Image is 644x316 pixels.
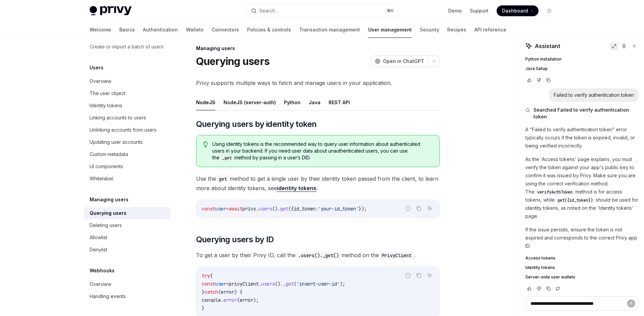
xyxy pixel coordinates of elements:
span: Access tokens [525,255,555,261]
p: If the issue persists, ensure the token is not expired and corresponds to the correct Privy app ID. [525,226,639,250]
a: Overview [84,75,171,87]
a: Dashboard [497,5,539,16]
span: Dashboard [502,7,528,14]
div: Querying users [90,209,126,217]
a: Handling events [84,290,171,302]
span: privy [242,206,256,212]
a: Whitelabel [84,173,171,185]
span: const [202,206,215,212]
a: Allowlist [84,231,171,244]
span: get [280,206,288,212]
a: Support [470,7,488,14]
span: get({id_token}) [557,198,593,203]
div: Linking accounts to users [90,114,146,122]
button: REST API [329,94,350,110]
a: Connectors [212,22,239,38]
span: try [202,273,210,279]
a: Custom metadata [84,148,171,160]
div: Updating user accounts [90,138,143,146]
span: Use the method to get a single user by their identity token passed from the client, to learn more... [196,174,440,193]
a: Server-side user wallets [525,274,639,280]
a: UI components [84,160,171,173]
span: Querying users by identity token [196,119,317,130]
button: Report incorrect code [404,271,412,280]
a: Python Installation [525,57,639,62]
h5: Webhooks [90,267,115,275]
button: Ask AI [425,204,434,213]
button: Open in ChatGPT [371,55,428,67]
div: Overview [90,77,111,85]
a: The user object [84,87,171,99]
a: Basics [119,22,135,38]
button: Search...⌘K [246,5,398,17]
svg: Tip [203,141,208,148]
div: Handling events [90,292,126,300]
div: The user object [90,89,125,97]
button: Send message [627,299,635,308]
span: Open in ChatGPT [383,58,424,65]
span: await [229,206,242,212]
p: A "Failed to verify authentication token" error typically occurs if the token is expired, invalid... [525,126,639,150]
span: . [256,206,259,212]
div: Search... [259,7,278,15]
button: Ask AI [425,271,434,280]
a: Linking accounts to users [84,112,171,124]
a: Access tokens [525,255,639,261]
span: 'your-id_token' [318,206,359,212]
button: Report incorrect code [404,204,412,213]
span: Using identity tokens is the recommended way to query user information about authenticated users ... [212,141,432,161]
span: (). [272,206,280,212]
div: Custom metadata [90,150,128,158]
a: Denylist [84,244,171,256]
a: Welcome [90,22,111,38]
span: ⌘ K [387,8,394,14]
p: As the 'Access tokens' page explains, you must verify the token against your app's public key to ... [525,155,639,220]
a: Querying users [84,207,171,219]
span: const [202,281,215,287]
span: user [215,281,226,287]
button: Copy the contents from the code block [414,204,423,213]
a: Demo [448,7,462,14]
a: Identity tokens [84,99,171,112]
div: Overview [90,280,111,288]
a: Recipes [447,22,466,38]
img: light logo [90,6,132,16]
span: = [226,206,229,212]
span: verifyAuthToken [537,189,573,195]
a: Wallets [186,22,204,38]
span: (). [275,281,283,287]
code: get [216,175,230,183]
span: Identity tokens [525,265,555,270]
h5: Managing users [90,196,128,204]
span: error [221,289,234,295]
code: PrivyClient [379,252,414,259]
span: 'insert-user-id' [296,281,340,287]
a: User management [368,22,412,38]
span: To get a user by their Privy ID, call the method on the . [196,250,440,260]
span: } [202,289,205,295]
span: ( [294,281,296,287]
button: NodeJS [196,94,215,110]
span: Server-side user wallets [525,274,575,280]
a: Java Setup [525,66,639,71]
span: catch [205,289,218,295]
a: API reference [474,22,506,38]
a: Updating user accounts [84,136,171,148]
button: NodeJS (server-auth) [223,94,276,110]
span: Searched Failed to verify authentication token [533,107,639,120]
a: Security [420,22,439,38]
div: Managing users [196,45,440,52]
span: ); [340,281,345,287]
div: UI components [90,162,123,171]
a: identity tokens [277,185,316,192]
span: { [210,273,213,279]
div: Denylist [90,246,107,254]
span: ) { [234,289,242,295]
div: Deleting users [90,221,122,229]
a: Deleting users [84,219,171,231]
span: privyClient [229,281,259,287]
a: Unlinking accounts from users [84,124,171,136]
h1: Querying users [196,55,270,67]
span: Assistant [535,42,560,50]
span: id_token: [294,206,318,212]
